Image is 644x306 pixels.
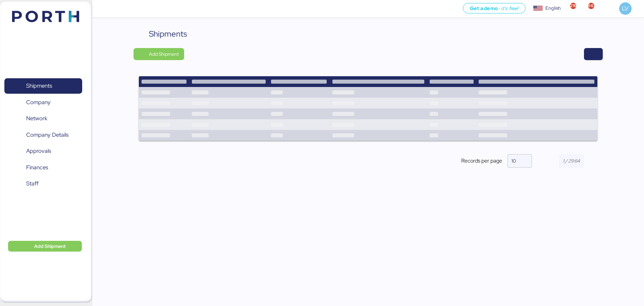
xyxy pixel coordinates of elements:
input: 1 / 2964 [559,154,584,168]
a: Finances [4,160,82,175]
a: Network [4,111,82,126]
div: English [545,5,561,12]
span: Company [26,97,51,107]
button: Add Shipment [133,48,184,60]
div: Shipments [149,28,187,40]
span: LV [622,4,629,13]
button: Add Shipment [8,241,82,252]
span: Records per page [461,157,502,165]
span: Add Shipment [34,242,66,250]
span: Staff [26,179,39,188]
a: Approvals [4,143,82,159]
span: Network [26,114,47,123]
span: Shipments [26,81,52,91]
span: 10 [512,158,516,164]
a: Company [4,94,82,110]
a: Staff [4,176,82,191]
span: Company Details [26,130,68,140]
span: Add Shipment [149,50,179,58]
span: Approvals [26,146,51,156]
a: Company Details [4,127,82,142]
span: Finances [26,163,48,172]
button: Menu [96,3,108,14]
a: Shipments [4,78,82,94]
